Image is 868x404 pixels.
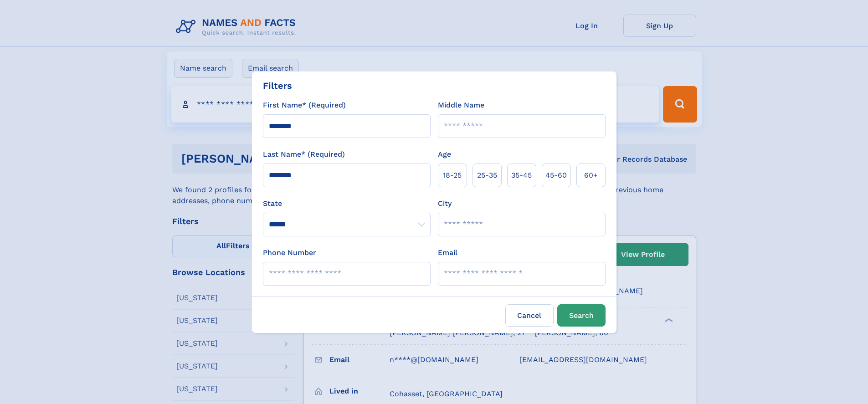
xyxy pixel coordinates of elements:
[545,170,567,181] span: 45‑60
[505,304,554,327] label: Cancel
[511,170,532,181] span: 35‑45
[477,170,497,181] span: 25‑35
[438,100,484,111] label: Middle Name
[443,170,462,181] span: 18‑25
[263,149,345,160] label: Last Name* (Required)
[263,100,346,111] label: First Name* (Required)
[438,149,451,160] label: Age
[438,247,457,258] label: Email
[438,198,452,209] label: City
[263,247,316,258] label: Phone Number
[263,79,292,92] div: Filters
[584,170,598,181] span: 60+
[557,304,606,327] button: Search
[263,198,431,209] label: State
